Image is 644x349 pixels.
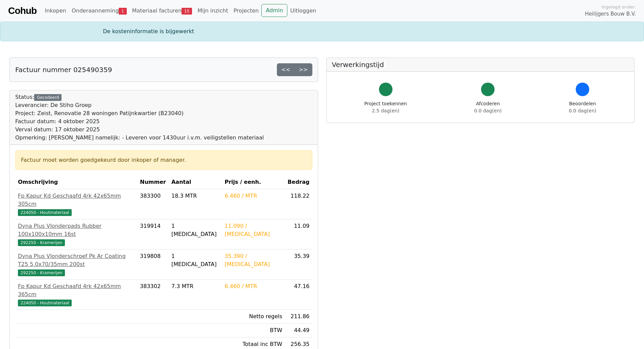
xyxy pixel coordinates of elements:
div: 6.460 / MTR [224,282,282,290]
div: Project: Zeist, Renovatie 28 woningen Patijnkwartier (B23040) [15,109,264,117]
div: Project toekennen [364,100,407,114]
div: Opmerking: [PERSON_NAME] namelijk: - Leveren voor 1430uur i.v.m. veiligstellen materiaal [15,134,264,142]
span: Ingelogd onder: [601,4,636,10]
td: 211.86 [285,310,312,324]
td: 383302 [137,280,169,310]
td: 47.16 [285,280,312,310]
a: Dyna Plus Vlonderpads Rubber 100x100x10mm 16st292250 - Kramerijen [18,222,135,246]
th: Nummer [137,175,169,189]
a: Projecten [231,4,262,18]
div: Status: [15,93,264,142]
a: Materiaal facturen15 [129,4,195,18]
td: BTW [222,324,285,337]
th: Prijs / eenh. [222,175,285,189]
th: Omschrijving [15,175,137,189]
div: 11.090 / [MEDICAL_DATA] [224,222,282,238]
td: 319808 [137,249,169,280]
span: 224050 - Houtmateriaal [18,209,72,216]
div: Fp Kapur Kd Geschaafd 4rk 42x65mm 365cm [18,282,135,299]
div: Beoordelen [569,100,596,114]
td: 319914 [137,219,169,249]
span: 15 [182,8,192,15]
div: Dyna Plus Vlonderpads Rubber 100x100x10mm 16st [18,222,135,238]
a: Fp Kapur Kd Geschaafd 4rk 42x65mm 365cm224050 - Houtmateriaal [18,282,135,307]
div: Leverancier: De Stiho Groep [15,101,264,109]
a: Mijn inzicht [195,4,231,18]
div: Factuur moet worden goedgekeurd door inkoper of manager. [21,156,307,164]
div: 6.460 / MTR [224,192,282,200]
a: Admin [261,4,287,17]
div: De kosteninformatie is bijgewerkt [99,27,545,36]
td: 11.09 [285,219,312,249]
a: << [277,63,295,76]
div: 1 [MEDICAL_DATA] [171,222,219,238]
h5: Factuur nummer 025490359 [15,66,112,74]
div: 35.390 / [MEDICAL_DATA] [224,252,282,268]
td: 44.49 [285,324,312,337]
a: Onderaanneming1 [69,4,129,18]
a: Inkopen [42,4,69,18]
div: Gecodeerd [34,94,62,101]
td: 118.22 [285,189,312,219]
span: 2.5 dag(en) [372,108,399,113]
span: 224050 - Houtmateriaal [18,300,72,306]
a: Dyna Plus Vlonderschroef Pk Ar Coating T25 5,0x70/35mm 200st292250 - Kramerijen [18,252,135,277]
td: 383300 [137,189,169,219]
div: Fp Kapur Kd Geschaafd 4rk 42x65mm 305cm [18,192,135,208]
div: 1 [MEDICAL_DATA] [171,252,219,268]
span: 292250 - Kramerijen [18,239,65,246]
div: Factuur datum: 4 oktober 2025 [15,117,264,126]
div: Afcoderen [474,100,502,114]
span: 0.0 dag(en) [474,108,502,113]
a: >> [294,63,312,76]
span: 0.0 dag(en) [569,108,596,113]
span: 1 [119,8,126,15]
a: Fp Kapur Kd Geschaafd 4rk 42x65mm 305cm224050 - Houtmateriaal [18,192,135,216]
span: 292250 - Kramerijen [18,269,65,276]
div: Dyna Plus Vlonderschroef Pk Ar Coating T25 5,0x70/35mm 200st [18,252,135,268]
div: Verval datum: 17 oktober 2025 [15,126,264,134]
a: Cohub [8,3,37,19]
span: Heilijgers Bouw B.V. [585,10,636,18]
a: Uitloggen [287,4,319,18]
td: Netto regels [222,310,285,324]
h5: Verwerkingstijd [332,61,629,69]
div: 7.3 MTR [171,282,219,290]
th: Bedrag [285,175,312,189]
th: Aantal [169,175,222,189]
div: 18.3 MTR [171,192,219,200]
td: 35.39 [285,249,312,280]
